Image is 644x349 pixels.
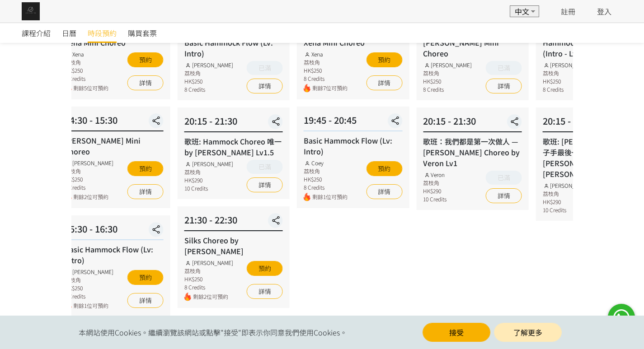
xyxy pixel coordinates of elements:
[193,293,233,301] span: 剩餘2位可預約
[65,302,71,310] img: fire.png
[304,84,310,93] img: fire.png
[366,75,402,90] a: 詳情
[486,188,522,203] a: 詳情
[423,77,472,85] div: HK$250
[543,77,592,85] div: HK$250
[247,177,283,192] a: 詳情
[65,167,113,175] div: 荔枝角
[486,171,522,185] button: 已滿
[65,284,113,292] div: HK$250
[22,28,51,38] span: 課程介紹
[184,136,283,158] div: 歌班: Hammock Choreo 唯一 by [PERSON_NAME] Lv1.5
[543,198,592,206] div: HK$290
[184,168,233,176] div: 荔枝角
[65,244,163,265] div: Basic Hammock Flow (Lv: Intro)
[62,28,76,38] span: 日曆
[184,283,233,291] div: 8 Credits
[561,6,575,17] a: 註冊
[312,193,348,201] span: 剩餘1位可預約
[304,135,402,157] div: Basic Hammock Flow (Lv: Intro)
[127,75,164,90] a: 詳情
[247,261,283,276] button: 預約
[65,292,113,300] div: 8 Credits
[304,183,348,191] div: 8 Credits
[65,135,163,157] div: [PERSON_NAME] Mini Choreo
[184,259,233,267] div: [PERSON_NAME]
[543,206,592,214] div: 10 Credits
[128,23,157,43] a: 購買套票
[543,61,592,69] div: [PERSON_NAME]
[184,235,283,256] div: Silks Choreo by [PERSON_NAME]
[304,159,348,167] div: Coey
[423,61,472,69] div: [PERSON_NAME]
[184,61,233,69] div: [PERSON_NAME]
[127,293,164,308] a: 詳情
[73,302,113,310] span: 剩餘1位可預約
[597,6,611,17] a: 登入
[543,181,592,190] div: [PERSON_NAME]
[543,136,641,179] div: 歌班: [PERSON_NAME]《劊子手最後一夜》by [PERSON_NAME] & [PERSON_NAME]
[65,58,108,66] div: 荔枝角
[247,61,283,75] button: 已滿
[65,159,113,167] div: [PERSON_NAME]
[312,84,348,93] span: 剩餘7位可預約
[88,28,117,38] span: 時段預約
[22,23,51,43] a: 課程介紹
[62,23,76,43] a: 日曆
[423,179,447,187] div: 荔枝角
[65,175,113,183] div: HK$250
[65,50,108,58] div: Xena
[543,190,592,198] div: 荔枝角
[184,69,233,77] div: 荔枝角
[304,58,348,66] div: 荔枝角
[65,84,71,93] img: fire.png
[247,79,283,93] a: 詳情
[247,160,283,174] button: 已滿
[88,23,117,43] a: 時段預約
[184,275,233,283] div: HK$250
[65,183,113,191] div: 8 Credits
[304,113,402,131] div: 19:45 - 20:45
[543,85,592,93] div: 8 Credits
[127,161,164,176] button: 預約
[65,193,71,201] img: fire.png
[366,52,402,67] button: 預約
[65,74,108,83] div: 8 Credits
[247,284,283,299] a: 詳情
[423,37,522,59] div: [PERSON_NAME] Mini Choreo
[304,167,348,175] div: 荔枝角
[127,184,164,199] a: 詳情
[304,193,310,201] img: fire.png
[304,50,348,58] div: Xena
[423,171,447,179] div: Veron
[543,69,592,77] div: 荔枝角
[184,184,233,192] div: 10 Credits
[184,114,283,132] div: 20:15 - 21:30
[184,77,233,85] div: HK$250
[304,74,348,83] div: 8 Credits
[423,85,472,93] div: 8 Credits
[65,268,113,276] div: [PERSON_NAME]
[184,85,233,93] div: 8 Credits
[543,37,641,59] div: Hammock Transition Flow (Intro - Lv1)
[423,114,522,132] div: 20:15 - 21:30
[184,37,283,59] div: Basic Hammock Flow (Lv: Intro)
[184,213,283,231] div: 21:30 - 22:30
[486,61,522,75] button: 已滿
[184,293,191,301] img: fire.png
[423,323,490,342] button: 接受
[486,79,522,93] a: 詳情
[73,193,113,201] span: 剩餘2位可預約
[22,2,40,20] img: img_61c0148bb0266
[366,161,402,176] button: 預約
[184,176,233,184] div: HK$290
[423,69,472,77] div: 荔枝角
[65,276,113,284] div: 荔枝角
[423,195,447,203] div: 10 Credits
[366,184,402,199] a: 詳情
[184,267,233,275] div: 荔枝角
[65,66,108,74] div: HK$250
[79,327,347,338] span: 本網站使用Cookies。繼續瀏覽該網站或點擊"接受"即表示你同意我們使用Cookies。
[494,323,562,342] a: 了解更多
[304,66,348,74] div: HK$250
